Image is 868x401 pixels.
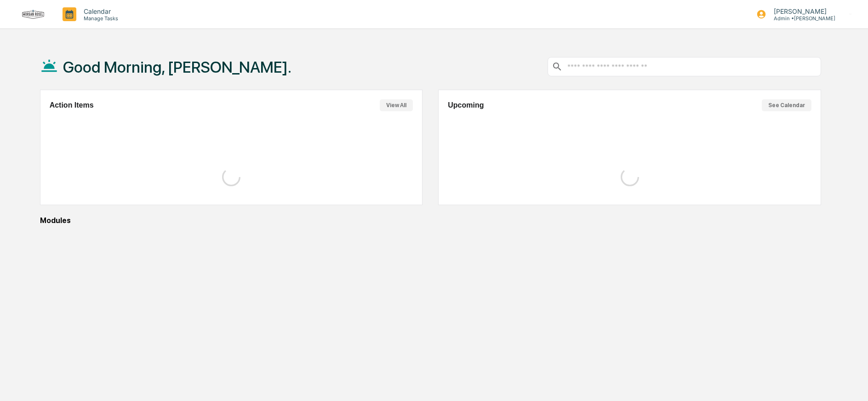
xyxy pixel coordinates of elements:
p: Manage Tasks [76,15,123,22]
p: Admin • [PERSON_NAME] [766,15,835,22]
p: Calendar [76,7,123,15]
button: See Calendar [762,99,811,111]
h2: Action Items [50,101,94,109]
p: [PERSON_NAME] [766,7,835,15]
h2: Upcoming [448,101,484,109]
button: View All [380,99,413,111]
h1: Good Morning, [PERSON_NAME]. [63,58,291,76]
img: logo [22,10,44,19]
div: Modules [40,216,821,225]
